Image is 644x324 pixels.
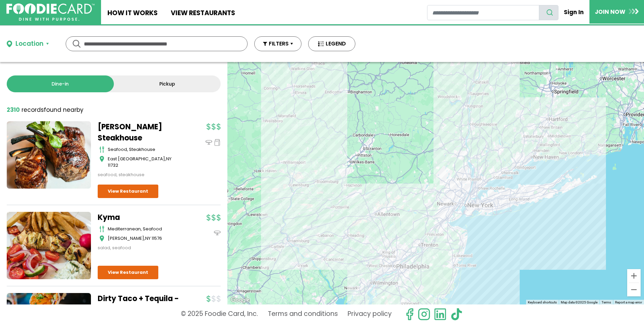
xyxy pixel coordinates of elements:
[7,39,49,49] button: Location
[558,5,589,20] a: Sign In
[602,300,611,304] a: Terms
[254,36,301,51] button: FILTERS
[108,162,118,168] span: 11732
[108,156,182,169] div: ,
[214,230,221,236] img: dinein_icon.svg
[627,283,641,296] button: Zoom out
[98,212,182,223] a: Kyma
[166,156,171,162] span: NY
[152,235,162,241] span: 11576
[99,226,104,232] img: cutlery_icon.svg
[229,296,251,304] a: Open this area in Google Maps (opens a new window)
[348,308,392,321] a: Privacy policy
[99,146,104,153] img: cutlery_icon.svg
[99,235,104,242] img: map_icon.svg
[99,156,104,162] img: map_icon.svg
[427,5,539,20] input: restaurant search
[22,106,44,114] span: records
[214,139,221,146] img: pickup_icon.svg
[539,5,558,20] button: search
[627,269,641,283] button: Zoom in
[145,235,151,241] span: NY
[98,171,182,178] div: seafood, steakhouse
[6,3,95,21] img: FoodieCard; Eat, Drink, Save, Donate
[98,185,158,198] a: View Restaurant
[108,235,144,241] span: [PERSON_NAME]
[108,226,182,232] div: mediterranean, seafood
[7,75,114,92] a: Dine-in
[181,308,258,321] p: © 2025 Foodie Card, Inc.
[98,121,182,143] a: [PERSON_NAME] Steakhouse
[108,156,165,162] span: East [GEOGRAPHIC_DATA]
[98,266,158,279] a: View Restaurant
[615,300,642,304] a: Report a map error
[15,39,43,49] div: Location
[528,300,557,305] button: Keyboard shortcuts
[268,308,338,321] a: Terms and conditions
[229,296,251,304] img: Google
[98,245,182,251] div: salad, seafood
[450,308,463,321] img: tiktok.svg
[108,146,182,153] div: seafood, steakhouse
[98,293,182,315] a: Dirty Taco + Tequila - Patchogue
[108,235,182,242] div: ,
[7,106,20,114] strong: 2310
[114,75,221,92] a: Pickup
[308,36,355,51] button: LEGEND
[205,139,212,146] img: dinein_icon.svg
[434,308,447,321] img: linkedin.svg
[7,106,84,115] div: found nearby
[561,300,598,304] span: Map data ©2025 Google
[403,308,416,321] svg: check us out on facebook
